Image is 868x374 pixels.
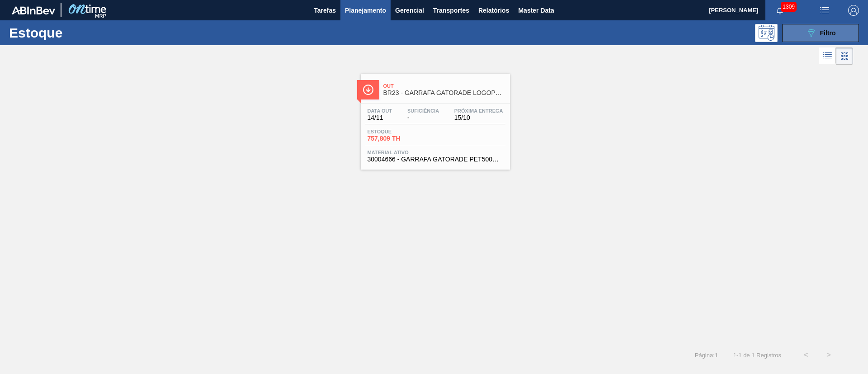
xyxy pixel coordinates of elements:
img: Logout [848,5,859,16]
span: Próxima Entrega [454,108,503,114]
span: Estoque [368,129,431,134]
span: BR23 - GARRAFA GATORADE LOGOPLAST [383,90,505,96]
span: Tarefas [314,5,336,16]
img: TNhmsLtSVTkK8tSr43FrP2fwEKptu5GPRR3wAAAABJRU5ErkJggg== [12,6,55,14]
span: - [407,114,439,121]
button: Notificações [765,4,794,17]
div: Visão em Lista [819,47,836,65]
span: Transportes [433,5,469,16]
span: Relatórios [478,5,509,16]
img: userActions [819,5,830,16]
span: Página : 1 [695,352,718,359]
span: 15/10 [454,114,503,121]
span: Master Data [518,5,554,16]
button: < [795,344,817,366]
button: > [817,344,840,366]
span: Planejamento [345,5,386,16]
div: Visão em Cards [836,47,853,65]
span: Filtro [820,29,836,37]
h1: Estoque [9,28,144,38]
span: 1309 [781,2,797,12]
span: Data out [368,108,392,114]
span: Material ativo [368,150,503,155]
span: 1 - 1 de 1 Registros [731,352,781,359]
div: Pogramando: nenhum usuário selecionado [755,24,778,42]
img: Ícone [363,84,374,95]
span: 14/11 [368,114,392,121]
span: 757,809 TH [368,135,431,142]
span: Suficiência [407,108,439,114]
span: Gerencial [395,5,424,16]
a: ÍconeOutBR23 - GARRAFA GATORADE LOGOPLASTData out14/11Suficiência-Próxima Entrega15/10Estoque757,... [354,67,514,170]
span: 30004666 - GARRAFA GATORADE PET500ML LOGOPLASTE [368,156,503,163]
button: Filtro [782,24,859,42]
span: Out [383,83,505,89]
